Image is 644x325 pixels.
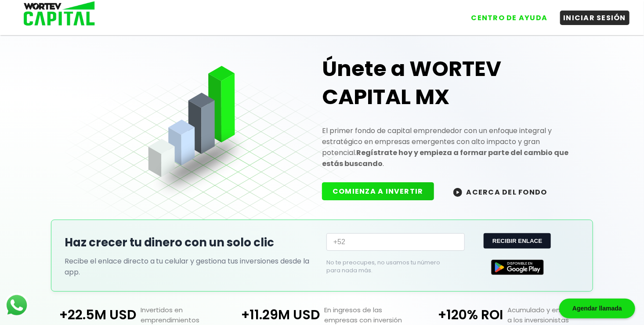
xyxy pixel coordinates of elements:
[560,11,630,25] button: INICIAR SESIÓN
[503,305,597,325] p: Acumulado y entregado a los inversionistas
[230,305,320,325] p: +11.29M USD
[4,293,29,318] img: logos_whatsapp-icon.242b2217.svg
[326,259,451,274] p: No te preocupes, no usamos tu número para nada más.
[65,234,318,251] h2: Haz crecer tu dinero con un solo clic
[320,305,414,325] p: En ingresos de las empresas con inversión
[136,305,230,325] p: Invertidos en emprendimientos
[322,125,579,169] p: El primer fondo de capital emprendedor con un enfoque integral y estratégico en empresas emergent...
[443,182,558,201] button: ACERCA DEL FONDO
[468,11,551,25] button: CENTRO DE AYUDA
[484,233,551,249] button: RECIBIR ENLACE
[322,182,434,200] button: COMIENZA A INVERTIR
[453,188,462,197] img: wortev-capital-acerca-del-fondo
[414,305,503,325] p: +120% ROI
[322,55,579,111] h1: Únete a WORTEV CAPITAL MX
[551,4,630,25] a: INICIAR SESIÓN
[322,186,443,196] a: COMIENZA A INVERTIR
[491,260,544,275] img: Google Play
[322,148,568,169] strong: Regístrate hoy y empieza a formar parte del cambio que estás buscando
[459,4,551,25] a: CENTRO DE AYUDA
[47,305,136,325] p: +22.5M USD
[559,299,635,318] div: Agendar llamada
[65,256,318,278] p: Recibe el enlace directo a tu celular y gestiona tus inversiones desde la app.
